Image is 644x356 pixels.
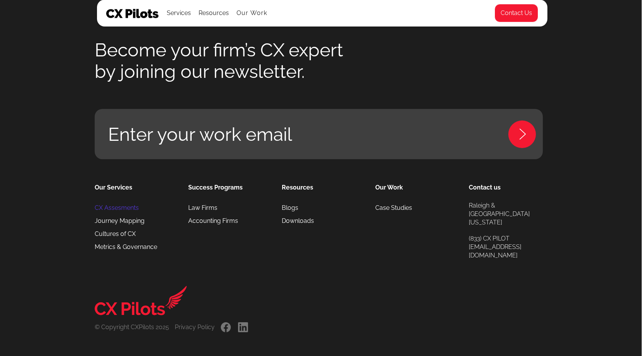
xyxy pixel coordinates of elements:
a: . [220,322,232,332]
a: Privacy Policy [175,322,220,332]
a: [EMAIL_ADDRESS][DOMAIN_NAME] [469,243,545,260]
div: Our Work [375,182,403,193]
a: Blogs [282,201,298,214]
a: Contact us [469,182,501,193]
a: Cultures of CX [95,227,136,241]
a: . [237,322,249,332]
a: Resources [282,182,313,193]
a: Law Firms [188,201,217,214]
a: CX Assesments [95,201,139,214]
a: Downloads [282,214,314,227]
a: Contact Us [495,4,538,22]
a: Case Studies [375,201,412,214]
a: (833) CX PILOT [469,234,509,243]
a: Our Services [95,182,132,193]
a: Enter your work email [95,109,543,159]
a: Metrics & Governance [95,241,157,254]
div: © Copyright CXPilots 2025 [95,322,169,332]
a: Raleigh & [GEOGRAPHIC_DATA][US_STATE] [469,201,545,227]
div: Privacy Policy [175,322,215,332]
a: Success Programs [188,182,243,193]
a: Our Work [237,10,268,16]
h2: Become your firm’s CX expert by joining our newsletter. [95,39,343,82]
div: Resources [199,8,229,18]
a: Accounting Firms [188,214,238,227]
a: Journey Mapping [95,214,145,227]
div: Services [167,8,191,18]
a: © Copyright CXPilots 2025 [95,322,175,332]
